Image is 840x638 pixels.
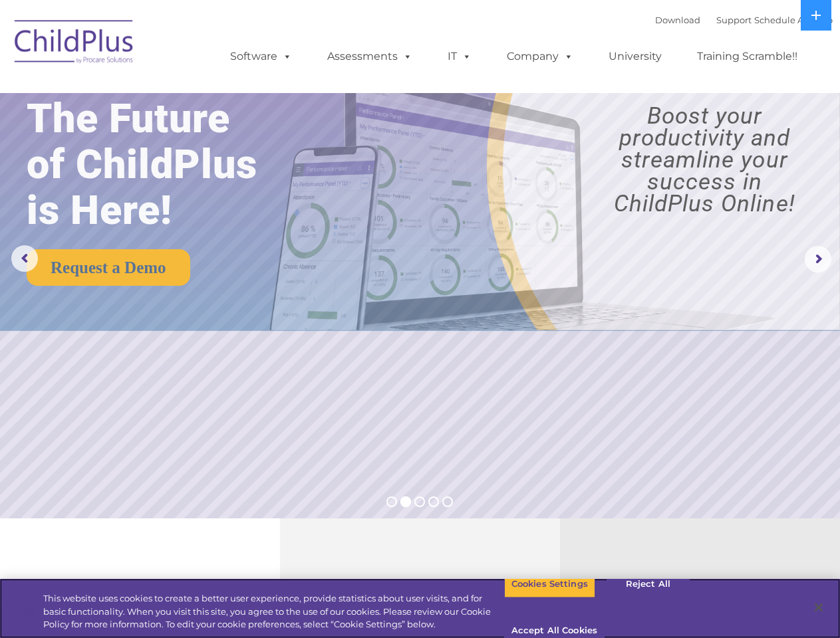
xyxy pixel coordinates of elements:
[504,570,595,598] button: Cookies Settings
[217,43,305,70] a: Software
[314,43,426,70] a: Assessments
[655,15,833,25] font: |
[493,43,587,70] a: Company
[434,43,485,70] a: IT
[655,15,700,25] a: Download
[595,43,675,70] a: University
[754,15,833,25] a: Schedule A Demo
[185,88,225,98] span: Last name
[27,96,295,233] rs-layer: The Future of ChildPlus is Here!
[684,43,811,70] a: Training Scramble!!
[27,249,190,286] a: Request a Demo
[804,593,833,622] button: Close
[580,105,829,215] rs-layer: Boost your productivity and streamline your success in ChildPlus Online!
[185,142,241,152] span: Phone number
[716,15,752,25] a: Support
[8,11,141,77] img: ChildPlus by Procare Solutions
[607,570,690,598] button: Reject All
[43,592,504,631] div: This website uses cookies to create a better user experience, provide statistics about user visit...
